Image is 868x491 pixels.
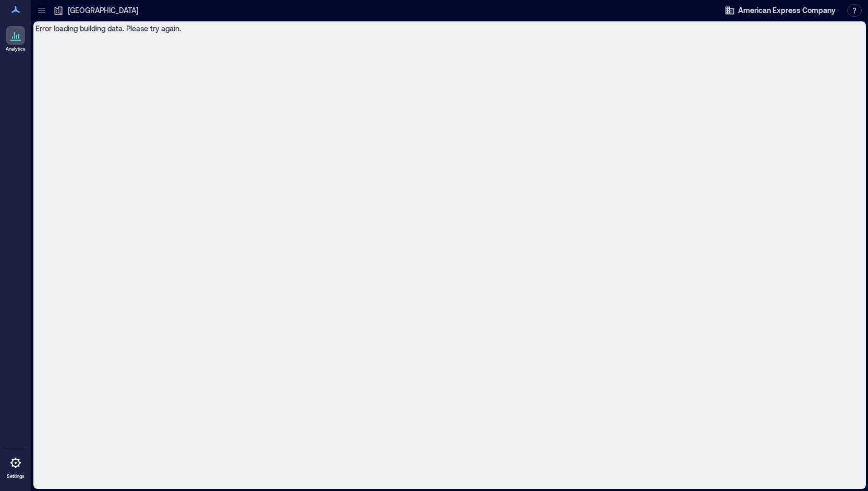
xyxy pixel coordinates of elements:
span: American Express Company [738,5,836,16]
a: Analytics [3,23,29,55]
p: [GEOGRAPHIC_DATA] [68,5,138,16]
p: Analytics [6,46,26,52]
a: Settings [3,450,28,483]
button: American Express Company [721,2,839,19]
p: Settings [7,473,25,480]
div: Error loading building data. Please try again. [33,21,866,489]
